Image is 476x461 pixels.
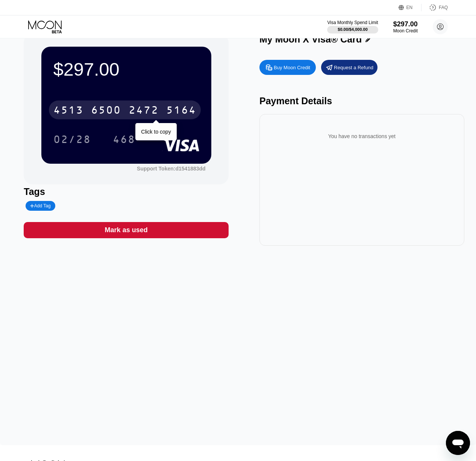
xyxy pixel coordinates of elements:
div: $297.00 [53,59,199,80]
div: Mark as used [105,226,148,234]
div: 468 [113,134,135,146]
div: My Moon X Visa® Card [259,34,362,45]
div: Click to copy [141,129,171,135]
div: Buy Moon Credit [259,60,316,75]
div: Payment Details [259,96,464,107]
div: 02/28 [48,130,97,149]
div: Buy Moon Credit [274,64,310,71]
div: Add Tag [26,201,55,211]
div: Mark as used [24,222,229,238]
div: 4513 [53,105,83,117]
div: Visa Monthly Spend Limit [327,20,378,25]
div: EN [399,4,421,11]
div: 468 [107,130,141,149]
div: FAQ [439,5,448,10]
div: You have no transactions yet [265,126,458,147]
div: Moon Credit [393,28,418,33]
div: Visa Monthly Spend Limit$0.00/$4,000.00 [327,20,378,33]
div: Support Token: d1541883dd [137,166,206,172]
div: Request a Refund [334,64,373,71]
div: 5164 [166,105,196,117]
div: EN [406,5,413,10]
div: $297.00 [393,20,418,28]
div: 4513650024725164 [49,100,201,119]
div: Tags [24,186,229,197]
div: $297.00Moon Credit [393,20,418,33]
div: 02/28 [53,134,91,146]
div: 6500 [91,105,121,117]
div: $0.00 / $4,000.00 [338,27,368,32]
div: Support Token:d1541883dd [137,166,206,172]
iframe: Кнопка запуска окна обмена сообщениями [446,431,470,455]
div: Add Tag [30,203,50,208]
div: 2472 [129,105,159,117]
div: Request a Refund [321,60,377,75]
div: FAQ [421,4,448,11]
